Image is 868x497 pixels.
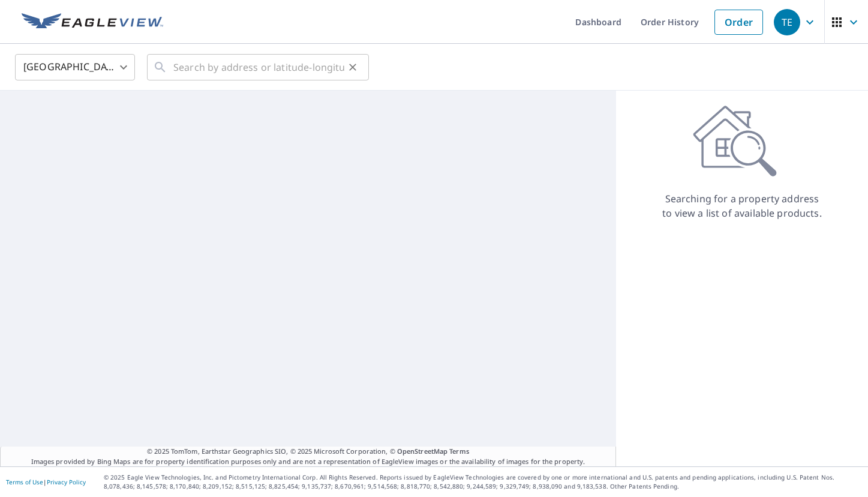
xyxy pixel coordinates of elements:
[15,50,135,84] div: [GEOGRAPHIC_DATA]
[173,50,344,84] input: Search by address or latitude-longitude
[22,13,163,31] img: EV Logo
[662,191,822,220] p: Searching for a property address to view a list of available products.
[104,473,862,491] p: © 2025 Eagle View Technologies, Inc. and Pictometry International Corp. All Rights Reserved. Repo...
[47,478,86,486] a: Privacy Policy
[397,447,447,456] a: OpenStreetMap
[6,478,86,486] p: |
[147,447,469,457] span: © 2025 TomTom, Earthstar Geographics SIO, © 2025 Microsoft Corporation, ©
[344,59,361,76] button: Clear
[714,10,763,35] a: Order
[774,9,800,35] div: TE
[449,447,469,456] a: Terms
[6,478,43,486] a: Terms of Use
